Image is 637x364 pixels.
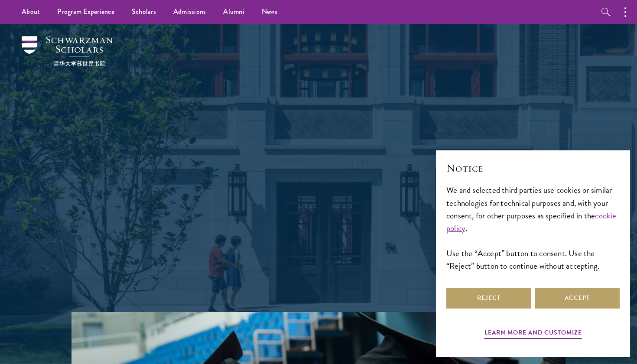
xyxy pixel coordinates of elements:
[484,327,582,341] button: Learn more and customize
[446,184,620,272] div: We and selected third parties use cookies or similar technologies for technical purposes and, wit...
[22,36,113,66] img: Schwarzman Scholars
[535,288,620,309] button: Accept
[446,288,531,309] button: Reject
[446,209,617,234] a: cookie policy
[446,161,620,175] h2: Notice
